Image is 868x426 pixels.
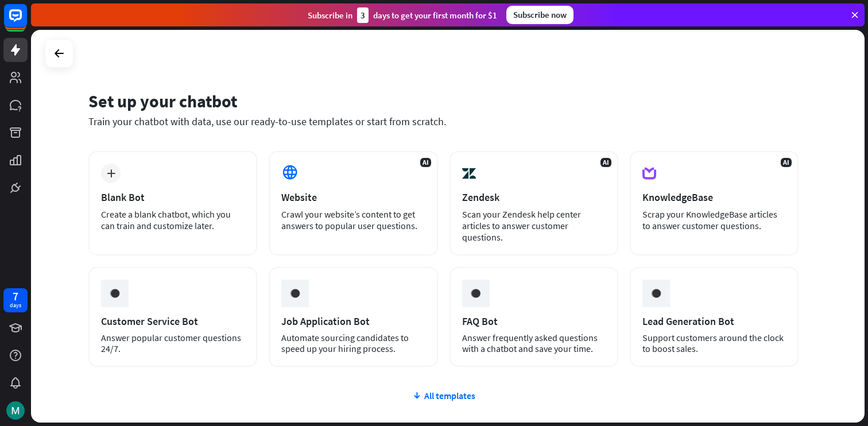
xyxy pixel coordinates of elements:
div: Subscribe in days to get your first month for $1 [308,7,497,23]
div: days [10,301,21,309]
div: 7 [13,291,18,301]
a: 7 days [3,288,28,312]
div: 3 [357,7,369,23]
div: Subscribe now [506,6,573,24]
